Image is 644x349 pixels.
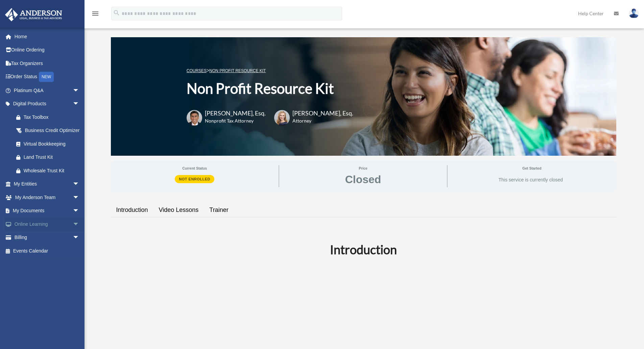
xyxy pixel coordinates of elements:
a: Land Trust Kit [9,151,90,164]
div: Business Credit Optimizer [24,126,81,135]
a: Trainer [204,200,234,220]
span: Get Started [452,165,611,171]
a: Events Calendar [5,244,90,258]
a: COURSES [187,68,207,73]
h2: Introduction [115,241,612,258]
a: Business Credit Optimizer [9,124,90,137]
img: savannah-circle.png [274,110,290,126]
span: Not Enrolled [175,175,214,183]
i: menu [91,9,99,18]
span: Closed [345,174,381,185]
div: Land Trust Kit [24,153,81,161]
h6: Nonprofit Tax Attorney [205,117,266,124]
div: NEW [39,72,54,82]
div: Virtual Bookkeeping [24,140,81,148]
a: Tax Organizers [5,57,90,70]
a: My Documentsarrow_drop_down [5,204,90,218]
a: menu [91,12,99,18]
a: Order StatusNEW [5,70,90,84]
h1: Non Profit Resource Kit [187,79,353,99]
span: arrow_drop_down [73,191,86,204]
span: This service is currently closed [499,177,563,183]
img: User Pic [629,8,639,18]
a: Tax Toolbox [9,110,90,124]
img: karim-circle.png [187,110,202,126]
p: > [187,66,353,75]
a: Online Learningarrow_drop_down [5,217,90,231]
div: Tax Toolbox [24,113,81,122]
a: Introduction [111,200,153,220]
a: My Anderson Teamarrow_drop_down [5,191,90,204]
span: arrow_drop_down [73,231,86,245]
h3: [PERSON_NAME], Esq. [205,109,266,117]
img: Anderson Advisors Platinum Portal [3,8,64,21]
i: search [113,9,120,17]
span: Price [284,165,442,171]
a: Billingarrow_drop_down [5,231,90,244]
a: Virtual Bookkeeping [9,137,90,151]
a: Platinum Q&Aarrow_drop_down [5,84,90,97]
div: Wholesale Trust Kit [24,167,81,175]
span: Current Status [116,165,274,171]
span: arrow_drop_down [73,177,86,191]
a: Wholesale Trust Kit [9,164,90,177]
h3: [PERSON_NAME], Esq. [292,109,353,117]
a: Online Ordering [5,43,90,57]
a: Digital Productsarrow_drop_down [5,97,90,111]
span: arrow_drop_down [73,204,86,218]
span: arrow_drop_down [73,217,86,231]
a: Video Lessons [153,200,204,220]
span: arrow_drop_down [73,84,86,97]
a: Non Profit Resource Kit [209,68,266,73]
a: Home [5,30,90,43]
a: My Entitiesarrow_drop_down [5,177,90,191]
h6: Attorney [292,117,345,124]
span: arrow_drop_down [73,97,86,111]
